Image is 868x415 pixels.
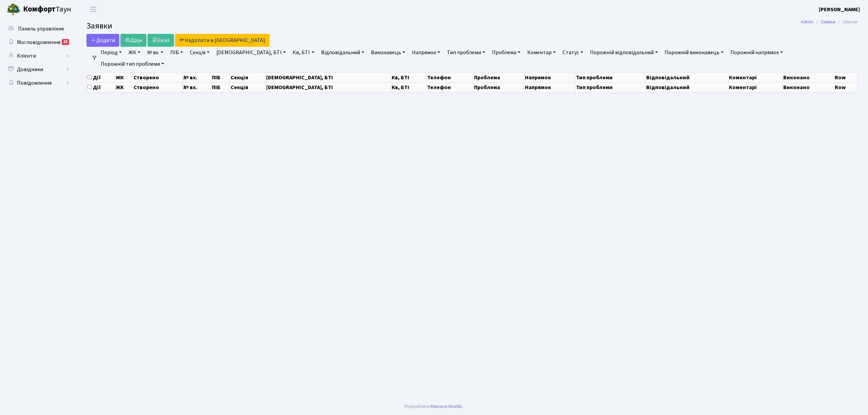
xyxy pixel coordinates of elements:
a: Напрямок [409,47,443,58]
th: Створено [133,72,182,82]
span: Заявки [86,20,112,32]
a: Проблема [489,47,523,58]
a: Порожній напрямок [728,47,786,58]
span: Додати [91,37,115,44]
a: Заявки [821,18,835,25]
button: Переключити навігацію [85,4,102,15]
b: [PERSON_NAME] [819,6,860,13]
th: [DEMOGRAPHIC_DATA], БТІ [265,82,391,92]
a: Відповідальний [318,47,367,58]
a: Довідники [3,63,71,76]
th: Секція [230,82,265,92]
th: Проблема [473,82,524,92]
th: Row [834,82,858,92]
th: Коментарі [728,72,783,82]
th: Напрямок [524,82,575,92]
th: Відповідальний [646,72,728,82]
th: Row [834,72,858,82]
th: Дії [87,72,115,82]
span: Панель управління [18,25,64,33]
span: Таун [23,4,71,15]
th: ПІБ [211,72,230,82]
a: ПІБ [167,47,186,58]
a: Повідомлення [3,76,71,90]
th: Відповідальний [646,82,728,92]
th: № вх. [182,82,211,92]
a: Виконавець [368,47,408,58]
th: Проблема [473,72,524,82]
th: ЖК [115,72,133,82]
th: Напрямок [524,72,575,82]
a: Надіслати в [GEOGRAPHIC_DATA] [175,34,270,47]
a: Період [98,47,124,58]
a: [PERSON_NAME] [819,5,860,14]
a: Мої повідомлення25 [3,36,71,49]
a: Кв, БТІ [290,47,317,58]
th: [DEMOGRAPHIC_DATA], БТІ [265,72,391,82]
a: Статус [560,47,586,58]
th: Створено [133,82,182,92]
th: Виконано [782,82,834,92]
a: № вх. [144,47,166,58]
a: Клієнти [3,49,71,63]
b: Комфорт [23,4,56,15]
th: Коментарі [728,82,783,92]
img: logo.png [7,3,20,16]
th: ЖК [115,82,133,92]
a: [DEMOGRAPHIC_DATA], БТІ [214,47,289,58]
th: Тип проблеми [575,72,645,82]
a: Додати [86,34,119,47]
a: Massive Kinetic [431,403,462,410]
th: Секція [230,72,265,82]
th: № вх. [182,72,211,82]
th: Кв, БТІ [391,82,427,92]
nav: breadcrumb [791,15,868,29]
span: Мої повідомлення [17,39,60,46]
div: 25 [62,39,69,45]
a: Панель управління [3,22,71,36]
th: Телефон [427,82,473,92]
a: Порожній тип проблеми [98,58,167,70]
a: ЖК [126,47,143,58]
a: Коментар [525,47,558,58]
th: Телефон [427,72,473,82]
th: Тип проблеми [575,82,645,92]
th: Дії [87,82,115,92]
li: Список [835,18,858,26]
a: Порожній відповідальний [587,47,660,58]
th: ПІБ [211,82,230,92]
th: Кв, БТІ [391,72,427,82]
a: Секція [187,47,212,58]
th: Виконано [782,72,834,82]
a: Тип проблеми [444,47,488,58]
a: Admin [801,18,813,25]
a: Друк [120,34,146,47]
div: Розроблено . [405,403,463,410]
a: Порожній виконавець [662,47,726,58]
a: Excel [147,34,174,47]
